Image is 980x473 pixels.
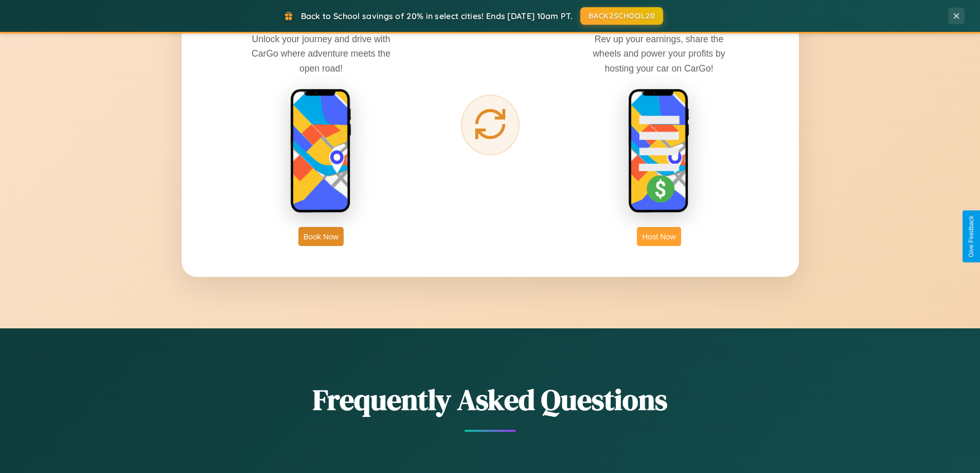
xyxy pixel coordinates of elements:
img: rent phone [290,89,352,214]
div: Give Feedback [968,216,975,257]
img: host phone [628,89,690,214]
span: Back to School savings of 20% in select cities! Ends [DATE] 10am PT. [301,11,573,21]
h2: Frequently Asked Questions [182,380,799,419]
p: Unlock your journey and drive with CarGo where adventure meets the open road! [244,32,398,75]
button: BACK2SCHOOL20 [580,7,663,25]
button: Book Now [298,227,344,246]
p: Rev up your earnings, share the wheels and power your profits by hosting your car on CarGo! [582,32,736,75]
button: Host Now [637,227,681,246]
